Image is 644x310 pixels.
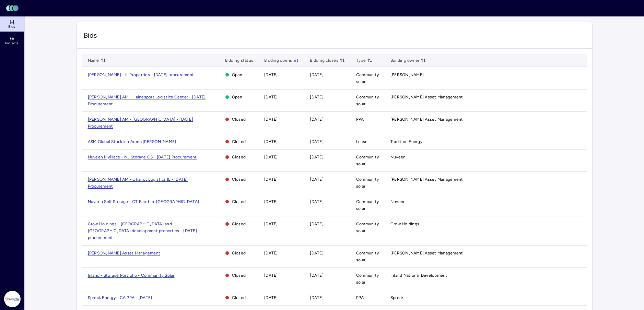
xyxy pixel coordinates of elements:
[351,112,385,134] td: PPA
[385,194,587,216] td: Nuveen
[351,90,385,112] td: Community solar
[225,57,254,64] span: Bidding status
[88,95,206,106] a: [PERSON_NAME] AM - Hainesport Logistics Center - [DATE] Procurement
[385,67,587,90] td: [PERSON_NAME]
[385,246,587,268] td: [PERSON_NAME] Asset Management
[385,90,587,112] td: [PERSON_NAME] Asset Management
[88,57,106,64] span: Name
[264,177,278,182] time: [DATE]
[310,155,324,159] time: [DATE]
[5,41,19,45] span: Projects
[88,155,197,159] a: Nuveen MyPlace - NJ Storage CS - [DATE] Procurement
[264,57,299,64] span: Bidding opens
[225,272,254,279] span: Closed
[225,154,254,160] span: Closed
[310,222,324,226] time: [DATE]
[367,58,373,63] button: toggle sorting
[310,57,345,64] span: Bidding closes
[88,295,152,300] a: Spreck Energy - CA PPA - [DATE]
[88,273,175,278] a: Inland - Storage Portfolio - Community Solar
[385,134,587,150] td: Tradition Energy
[310,72,324,77] time: [DATE]
[390,57,426,64] span: Building owner
[225,71,254,78] span: Open
[88,251,161,255] a: [PERSON_NAME] Asset Management
[88,117,193,129] a: [PERSON_NAME] AM - [GEOGRAPHIC_DATA] - [DATE] Procurement
[264,199,278,204] time: [DATE]
[356,57,373,64] span: Type
[340,58,345,63] button: toggle sorting
[264,155,278,159] time: [DATE]
[225,220,254,227] span: Closed
[88,177,188,189] a: [PERSON_NAME] AM - Chariot Logistics IL - [DATE] Procurement
[310,117,324,122] time: [DATE]
[421,58,426,63] button: toggle sorting
[385,150,587,172] td: Nuveen
[310,295,324,300] time: [DATE]
[310,199,324,204] time: [DATE]
[310,251,324,255] time: [DATE]
[88,199,199,204] a: Nuveen Self Storage - CT Feed-in-[GEOGRAPHIC_DATA]
[310,273,324,278] time: [DATE]
[8,25,15,29] span: Bids
[88,222,197,240] a: Crow Holdings - [GEOGRAPHIC_DATA] and [GEOGRAPHIC_DATA] development properties - [DATE] procurement
[351,246,385,268] td: Community solar
[385,268,587,290] td: Inland National Development
[88,72,194,77] a: [PERSON_NAME] - IL Properties - [DATE] procurement
[264,222,278,226] time: [DATE]
[101,58,106,63] button: toggle sorting
[88,139,176,144] a: ASM Global Stockton Arena [PERSON_NAME]
[310,139,324,144] time: [DATE]
[351,172,385,194] td: Community solar
[293,58,299,63] button: toggle sorting
[385,216,587,246] td: Crow Holdings
[264,139,278,144] time: [DATE]
[264,117,278,122] time: [DATE]
[4,291,21,307] img: Powerflex
[264,273,278,278] time: [DATE]
[225,116,254,123] span: Closed
[264,295,278,300] time: [DATE]
[225,250,254,257] span: Closed
[385,172,587,194] td: [PERSON_NAME] Asset Management
[310,95,324,99] time: [DATE]
[310,177,324,182] time: [DATE]
[351,216,385,246] td: Community solar
[225,198,254,205] span: Closed
[264,251,278,255] time: [DATE]
[385,290,587,306] td: Spreck
[264,72,278,77] time: [DATE]
[351,134,385,150] td: Lease
[351,67,385,90] td: Community solar
[351,268,385,290] td: Community solar
[225,176,254,183] span: Closed
[351,290,385,306] td: PPA
[225,138,254,145] span: Closed
[225,94,254,100] span: Open
[385,112,587,134] td: [PERSON_NAME] Asset Management
[351,194,385,216] td: Community solar
[264,95,278,99] time: [DATE]
[84,31,585,40] span: Bids
[351,150,385,172] td: Community solar
[225,294,254,301] span: Closed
